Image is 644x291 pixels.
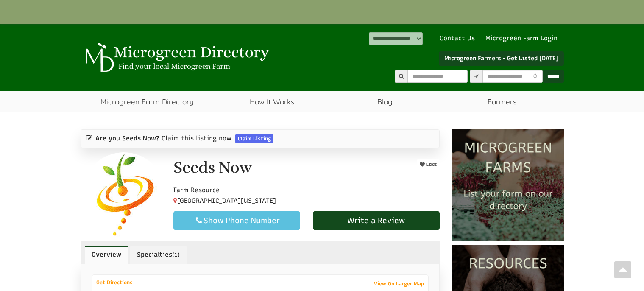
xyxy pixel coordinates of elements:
[81,43,271,73] img: Microgreen Directory
[531,74,540,79] i: Use Current Location
[173,159,252,176] h1: Seeds Now
[370,278,428,290] a: View On Larger Map
[439,51,564,66] a: Microgreen Farmers - Get Listed [DATE]
[313,211,440,230] a: Write a Review
[82,152,165,237] img: Contact Seeds Now
[435,34,479,43] a: Contact Us
[485,34,562,43] a: Microgreen Farm Login
[172,252,180,258] small: (1)
[330,91,440,112] a: Blog
[173,186,220,194] span: Farm Resource
[214,91,330,112] a: How It Works
[181,215,293,226] div: Show Phone Number
[81,241,440,263] ul: Profile Tabs
[130,246,187,263] a: Specialties
[425,162,437,168] span: LIKE
[81,91,214,112] a: Microgreen Farm Directory
[369,32,423,45] div: Üzemeltető:
[85,246,128,263] a: Overview
[173,197,276,204] span: [GEOGRAPHIC_DATA][US_STATE]
[452,129,564,241] img: Microgreen Farms list your microgreen farm today
[162,134,233,143] span: Claim this listing now.
[95,134,159,143] span: Are you Seeds Now?
[417,159,440,170] button: LIKE
[235,134,273,143] a: Claim Listing
[440,91,564,112] span: Farmers
[369,32,423,45] select: Fordítómodul
[92,277,137,288] a: Get Directions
